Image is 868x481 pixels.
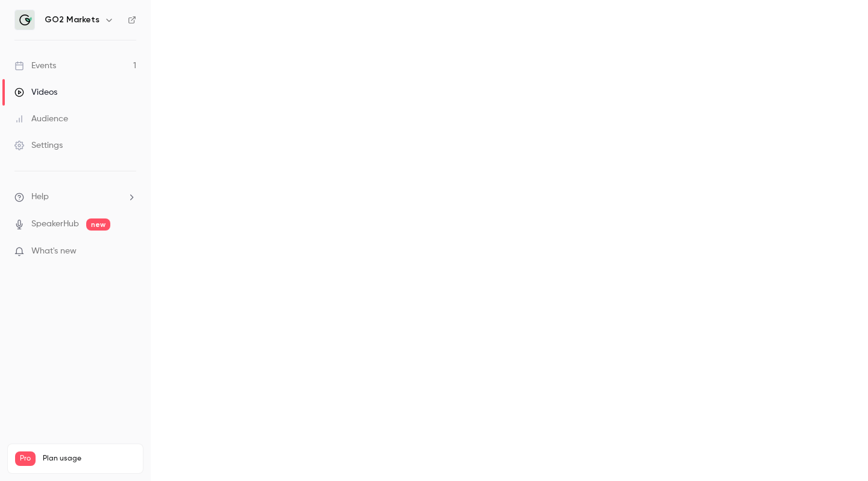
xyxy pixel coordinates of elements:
li: help-dropdown-opener [14,191,136,203]
span: Plan usage [43,454,136,463]
div: Audience [14,113,68,125]
div: Videos [14,86,57,98]
span: Pro [15,451,36,466]
h6: GO2 Markets [45,14,99,26]
div: Events [14,60,56,72]
a: SpeakerHub [31,218,79,231]
span: Help [31,191,49,203]
span: new [86,218,110,231]
div: Settings [14,139,63,151]
img: GO2 Markets [15,10,34,30]
span: What's new [31,245,77,258]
